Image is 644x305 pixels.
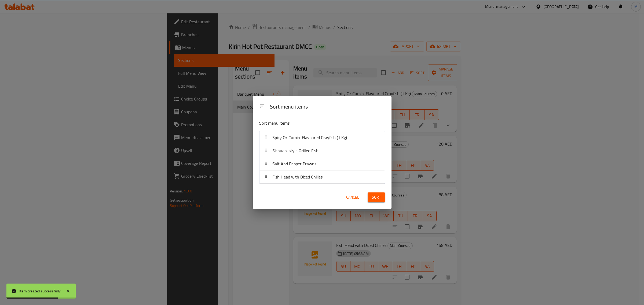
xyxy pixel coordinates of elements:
span: Fish Head with Diced Chilies [272,173,323,181]
div: Fish Head with Diced Chilies [259,170,385,184]
span: Salt And Pepper Prawns [272,160,316,168]
div: Salt And Pepper Prawns [259,157,385,170]
span: Sort [372,194,381,201]
p: Sort menu items [259,120,359,127]
button: Cancel [344,192,361,202]
div: Spicy Or Cumin-Flavoured Crayfish (1 Kg) [259,131,385,144]
div: Item created successfully [19,288,61,294]
span: Cancel [346,194,359,201]
div: Sort menu items [268,101,387,113]
span: Sichuan-style Grilled Fish [272,147,319,155]
button: Sort [368,192,385,202]
span: Spicy Or Cumin-Flavoured Crayfish (1 Kg) [272,133,347,142]
div: Sichuan-style Grilled Fish [259,144,385,157]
